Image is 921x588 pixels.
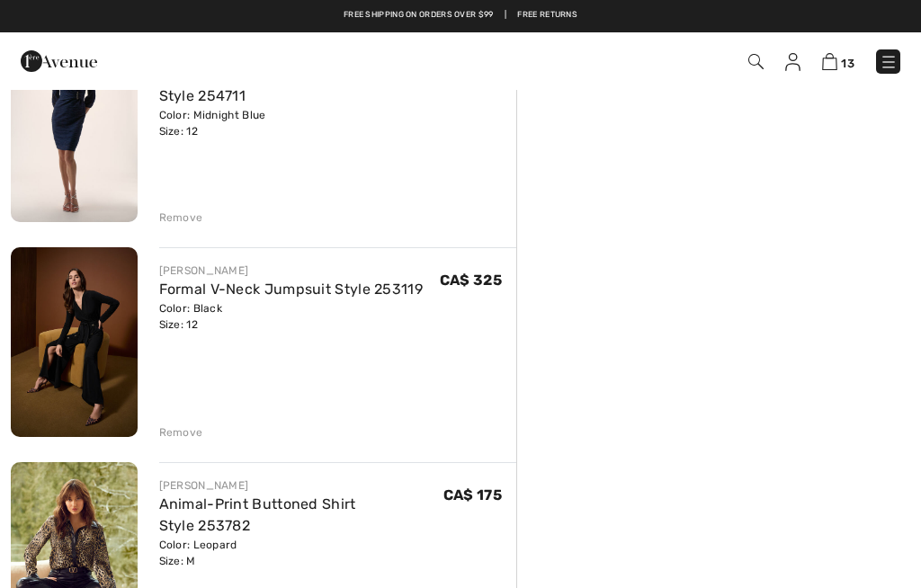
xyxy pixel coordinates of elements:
a: 1ère Avenue [21,51,97,68]
img: Shopping Bag [822,53,837,70]
img: 1ère Avenue [21,43,97,79]
a: 13 [822,50,854,72]
a: Free Returns [517,9,577,22]
a: Animal-Print Buttoned Shirt Style 253782 [159,495,356,534]
span: 13 [841,57,854,70]
a: Free shipping on orders over $99 [344,9,494,22]
img: Bodycon Knee-Length Dress Style 254711 [11,32,138,221]
div: Color: Leopard Size: M [159,537,443,569]
span: CA$ 325 [440,272,502,289]
div: Remove [159,209,203,226]
img: My Info [785,53,800,71]
a: Formal V-Neck Jumpsuit Style 253119 [159,281,424,298]
img: Menu [880,53,898,71]
span: | [505,9,506,22]
div: [PERSON_NAME] [159,263,424,279]
img: Search [748,54,764,69]
img: Formal V-Neck Jumpsuit Style 253119 [11,247,138,437]
div: Color: Midnight Blue Size: 12 [159,107,441,139]
span: CA$ 175 [443,486,502,503]
div: Color: Black Size: 12 [159,300,424,333]
div: [PERSON_NAME] [159,477,443,494]
div: Remove [159,424,203,441]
